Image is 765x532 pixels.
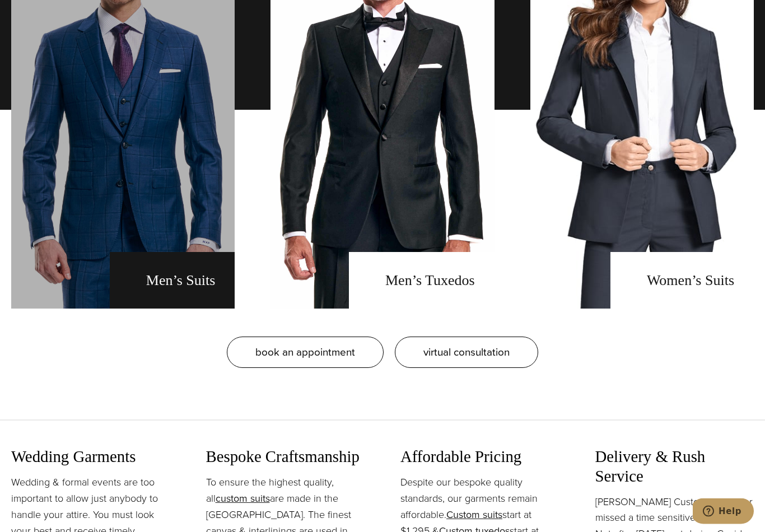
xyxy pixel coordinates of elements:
[423,344,510,361] span: virtual consultation
[11,447,170,467] h3: Wedding Garments
[255,344,355,361] span: book an appointment
[400,447,559,467] h3: Affordable Pricing
[693,498,754,526] iframe: Opens a widget where you can chat to one of our agents
[395,337,538,368] a: virtual consultation
[446,508,502,522] a: Custom suits
[595,447,754,486] h3: Delivery & Rush Service
[206,447,365,467] h3: Bespoke Craftsmanship
[216,492,270,506] a: custom suits
[227,337,384,368] a: book an appointment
